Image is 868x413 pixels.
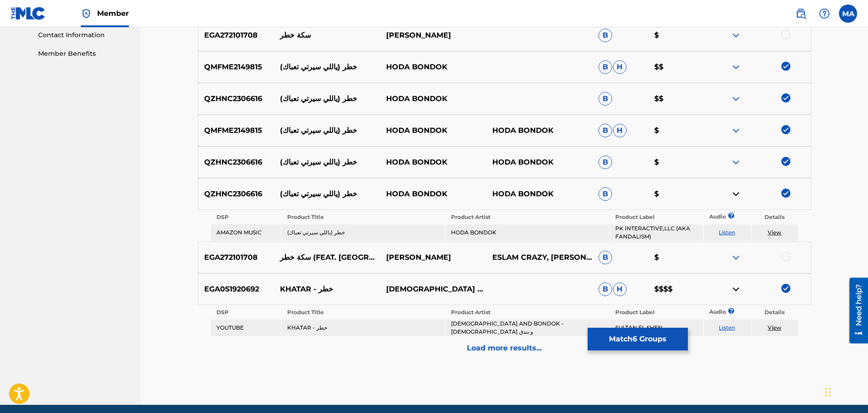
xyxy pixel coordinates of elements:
[198,284,275,295] p: EGA0S1920692
[81,8,92,19] img: Top Rightsholder
[781,189,790,198] img: deselect
[815,5,834,23] div: Help
[768,229,781,236] a: View
[274,189,380,199] p: خطر (ياللي سيرتي تعباك)
[598,155,612,169] span: B
[613,60,627,74] span: H
[198,252,275,263] p: EGA272101708
[38,30,130,40] a: Contact Information
[795,8,806,19] img: search
[380,125,486,136] p: HODA BONDOK
[211,320,281,336] td: YOUTUBE
[198,157,275,168] p: QZHNC2306616
[781,125,790,134] img: deselect
[598,124,612,137] span: B
[704,308,715,316] p: Audio
[731,125,741,136] img: expand
[211,306,281,319] th: DSP
[598,29,612,42] span: B
[819,8,830,19] img: help
[380,189,486,199] p: HODA BONDOK
[274,157,380,168] p: خطر (ياللي سيرتي تعباك)
[731,62,741,73] img: expand
[198,93,275,104] p: QZHNC2306616
[648,93,705,104] p: $$
[648,157,705,168] p: $
[610,211,703,224] th: Product Label
[719,324,735,331] a: Listen
[380,93,486,104] p: HODA BONDOK
[486,125,593,136] p: HODA BONDOK
[610,224,703,241] td: PK INTERACTIVE,LLC (AKA FANDALISM)
[843,277,868,343] iframe: Resource Center
[731,252,741,263] img: expand
[380,157,486,168] p: HODA BONDOK
[211,211,281,224] th: DSP
[274,93,380,104] p: خطر (ياللي سيرتي تعباك)
[282,224,445,241] td: خطر (ياللي سيرتي تعباك)
[11,7,46,20] img: MLC Logo
[380,252,486,263] p: [PERSON_NAME]
[719,229,735,236] a: Listen
[486,157,593,168] p: HODA BONDOK
[751,211,798,224] th: Details
[648,62,705,73] p: $$
[198,125,275,136] p: QMFME2149815
[731,213,731,219] span: ?
[598,187,612,201] span: B
[198,189,275,199] p: QZHNC2306616
[613,282,627,296] span: H
[588,328,688,350] button: Match6 Groups
[648,125,705,136] p: $
[613,124,627,137] span: H
[274,62,380,73] p: خطر (ياللي سيرتي تعباك)
[648,30,705,41] p: $
[274,284,380,295] p: KHATAR - خطر
[825,379,831,406] div: Drag
[731,189,741,199] img: contract
[598,282,612,296] span: B
[282,306,445,319] th: Product Title
[781,93,790,102] img: deselect
[781,62,790,71] img: deselect
[467,343,542,354] p: Load more results...
[731,93,741,104] img: expand
[839,5,857,23] div: User Menu
[781,284,790,293] img: deselect
[446,320,608,336] td: [DEMOGRAPHIC_DATA] AND BONDOK - [DEMOGRAPHIC_DATA] و بندق
[731,157,741,168] img: expand
[486,189,593,199] p: HODA BONDOK
[731,284,741,295] img: contract
[446,224,608,241] td: HODA BONDOK
[610,320,703,336] td: SULTAN EL SHEN
[648,252,705,263] p: $
[648,189,705,199] p: $
[598,92,612,106] span: B
[380,62,486,73] p: HODA BONDOK
[282,320,445,336] td: KHATAR - خطر
[10,6,22,48] div: Need help?
[274,252,380,263] p: سكة خطر (FEAT. [GEOGRAPHIC_DATA])
[198,30,275,41] p: EGA272101708
[598,251,612,264] span: B
[792,5,810,23] a: Public Search
[781,157,790,166] img: deselect
[731,308,731,314] span: ?
[380,284,486,295] p: [DEMOGRAPHIC_DATA] AND BONDOK - [DEMOGRAPHIC_DATA] و بندق
[38,49,130,58] a: Member Benefits
[751,306,798,319] th: Details
[610,306,703,319] th: Product Label
[97,8,129,19] span: Member
[823,369,868,413] iframe: Chat Widget
[598,60,612,74] span: B
[274,125,380,136] p: خطر (ياللي سيرتي تعباك)
[211,224,281,241] td: AMAZON MUSIC
[282,211,445,224] th: Product Title
[274,30,380,41] p: سكة خطر
[648,284,705,295] p: $$$$
[380,30,486,41] p: [PERSON_NAME]
[704,213,715,221] p: Audio
[768,324,781,331] a: View
[446,211,608,224] th: Product Artist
